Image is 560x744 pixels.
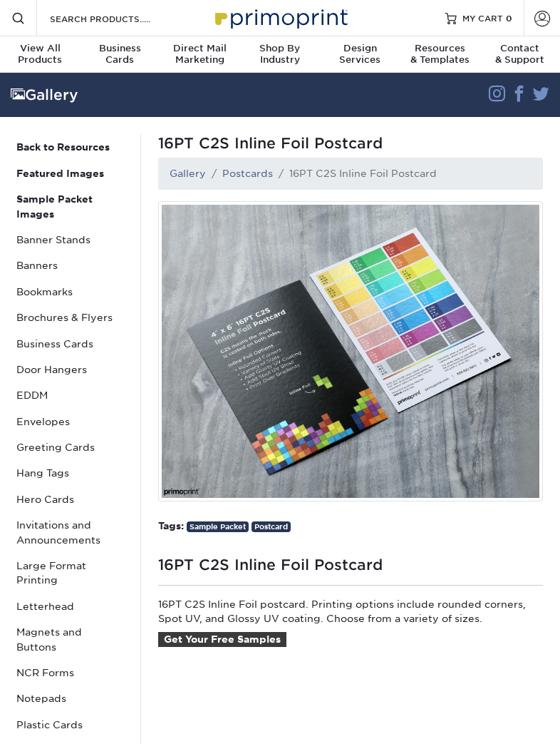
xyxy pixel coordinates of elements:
a: Hero Cards [11,486,130,512]
div: Industry [240,43,320,66]
a: Banners [11,253,130,278]
a: Featured Images [11,160,130,186]
a: Letterhead [11,593,130,619]
a: Envelopes [11,409,130,434]
div: Services [320,43,400,66]
a: Greeting Cards [11,434,130,460]
span: Direct Mail [160,43,240,54]
a: BusinessCards [80,36,160,74]
a: Back to Resources [11,134,130,160]
strong: Sample Packet Images [16,193,93,219]
a: Business Cards [11,331,130,357]
a: Banner Stands [11,227,130,253]
span: 0 [506,13,512,23]
div: & Support [480,43,560,66]
input: SEARCH PRODUCTS..... [48,10,187,27]
a: NCR Forms [11,660,130,686]
span: 16PT C2S Inline Foil Postcard [158,134,544,152]
img: Primoprint [209,2,351,33]
span: Shop By [240,43,320,54]
a: Direct MailMarketing [160,36,240,74]
p: 16PT C2S Inline Foil postcard. Printing options include rounded corners, Spot UV, and Glossy UV c... [158,597,544,664]
a: Shop ByIndustry [240,36,320,74]
h1: 16PT C2S Inline Foil Postcard [158,551,544,574]
strong: Tags: [158,520,184,531]
a: Door Hangers [11,357,130,382]
img: 16PT C2S Inline Foil Postcard and Inline Foil Swatch Guide [158,201,544,501]
a: Hang Tags [11,460,130,486]
span: Design [320,43,400,54]
a: Get Your Free Samples [158,632,286,648]
a: Plastic Cards [11,712,130,738]
div: & Templates [400,43,479,66]
a: Large Format Printing [11,553,130,593]
a: Sample Packet [187,521,249,532]
span: Resources [400,43,479,54]
span: Contact [480,43,560,54]
a: Bookmarks [11,279,130,305]
a: Brochures & Flyers [11,305,130,330]
span: Business [80,43,160,54]
a: Invitations and Announcements [11,512,130,553]
span: MY CART [462,12,503,24]
a: DesignServices [320,36,400,74]
a: Contact& Support [480,36,560,74]
a: Magnets and Buttons [11,619,130,660]
div: Cards [80,43,160,66]
a: Notepads [11,686,130,711]
a: Postcards [222,168,273,179]
a: Gallery [170,168,206,179]
div: Marketing [160,43,240,66]
strong: Featured Images [16,168,104,179]
a: Resources& Templates [400,36,479,74]
a: Sample Packet Images [11,186,130,227]
a: EDDM [11,382,130,408]
li: 16PT C2S Inline Foil Postcard [273,166,437,180]
a: Postcard [252,521,291,532]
